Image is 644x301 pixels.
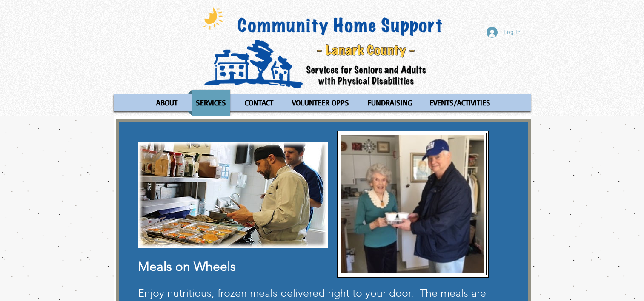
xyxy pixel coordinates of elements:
p: VOLUNTEER OPPS [288,90,353,116]
span: Meals on Wheels [138,259,236,274]
nav: Site [114,90,531,116]
img: Peggy & Stephen.JPG [341,135,484,273]
p: EVENTS/ACTIVITIES [426,90,494,116]
p: SERVICES [192,90,230,116]
a: ABOUT [148,90,186,116]
a: CONTACT [236,90,282,116]
img: Hot MOW.jpg [138,142,328,248]
p: FUNDRAISING [364,90,416,116]
p: CONTACT [241,90,277,116]
a: EVENTS/ACTIVITIES [421,90,498,116]
a: VOLUNTEER OPPS [284,90,357,116]
a: FUNDRAISING [359,90,419,116]
button: Log In [481,24,527,40]
a: SERVICES [188,90,234,116]
span: Log In [501,28,524,37]
p: ABOUT [152,90,181,116]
